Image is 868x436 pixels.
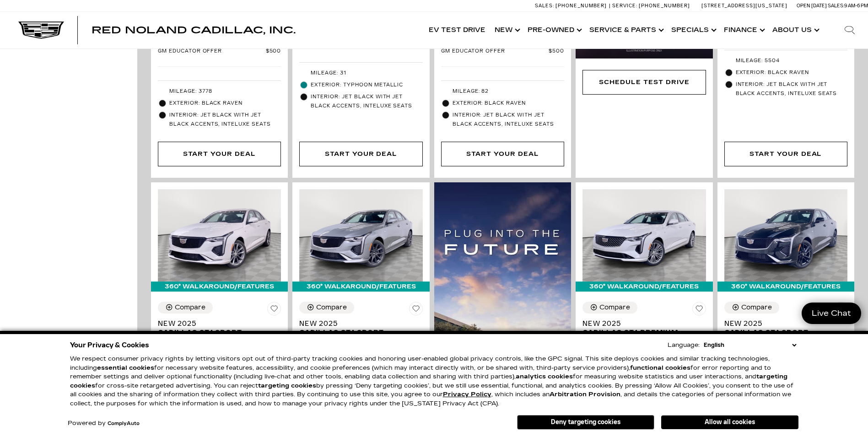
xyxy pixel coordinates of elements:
[490,12,523,48] a: New
[582,328,699,346] span: Cadillac CT4 Premium Luxury
[158,85,281,97] li: Mileage: 3778
[549,48,564,55] span: $500
[441,85,564,97] li: Mileage: 82
[599,303,630,312] div: Compare
[736,68,847,77] span: Exterior: Black Raven
[424,12,490,48] a: EV Test Drive
[630,364,690,372] strong: functional cookies
[768,12,822,48] a: About Us
[724,55,847,67] li: Mileage: 5504
[844,3,868,9] span: 9 AM-6 PM
[311,92,422,111] span: Interior: Jet Black with Jet Black accents, Inteluxe Seats
[667,12,719,48] a: Specials
[523,12,585,48] a: Pre-Owned
[749,149,822,159] div: Start Your Deal
[576,282,712,292] div: 360° WalkAround/Features
[724,189,847,282] img: 2025 Cadillac CT4 Sport
[701,340,798,350] select: Language Select
[158,142,281,166] div: Start Your Deal
[661,415,798,429] button: Allow all cookies
[668,342,700,348] div: Language:
[692,302,706,319] button: Save Vehicle
[828,3,844,9] span: Sales:
[70,355,798,408] p: We respect consumer privacy rights by letting visitors opt out of third-party tracking cookies an...
[258,382,316,389] strong: targeting cookies
[724,142,847,166] div: Start Your Deal
[299,67,422,79] li: Mileage: 31
[453,111,564,129] span: Interior: Jet Black with Jet Black accents, Inteluxe Seats
[834,302,847,319] button: Save Vehicle
[299,328,415,337] span: Cadillac CT4 Sport
[299,189,422,282] img: 2025 Cadillac CT4 Sport
[158,319,281,337] a: New 2025Cadillac CT4 Sport
[175,303,205,312] div: Compare
[158,302,213,314] button: Compare Vehicle
[158,48,281,55] a: GM Educator Offer $500
[92,26,296,35] a: Red Noland Cadillac, Inc.
[582,302,637,314] button: Compare Vehicle
[441,48,564,55] a: GM Educator Offer $500
[802,303,861,324] a: Live Chat
[724,328,841,337] span: Cadillac CT4 Sport
[535,3,609,8] a: Sales: [PHONE_NUMBER]
[169,111,281,129] span: Interior: Jet Black with Jet Black accents, Inteluxe Seats
[158,48,266,55] span: GM Educator Offer
[292,282,429,292] div: 360° WalkAround/Features
[585,12,667,48] a: Service & Parts
[443,391,491,398] a: Privacy Policy
[316,303,347,312] div: Compare
[807,308,856,319] span: Live Chat
[151,282,288,292] div: 360° WalkAround/Features
[158,328,274,337] span: Cadillac CT4 Sport
[724,302,779,314] button: Compare Vehicle
[311,80,422,90] span: Exterior: Typhoon Metallic
[183,149,255,159] div: Start Your Deal
[582,70,706,95] div: Schedule Test Drive
[639,3,690,9] span: [PHONE_NUMBER]
[299,319,422,337] a: New 2025Cadillac CT4 Sport
[97,364,154,372] strong: essential cookies
[92,25,296,36] span: Red Noland Cadillac, Inc.
[724,319,847,337] a: New 2025Cadillac CT4 Sport
[299,319,415,328] span: New 2025
[550,391,620,398] strong: Arbitration Provision
[409,302,423,319] button: Save Vehicle
[108,421,140,426] a: ComplyAuto
[441,48,549,55] span: GM Educator Offer
[582,319,699,328] span: New 2025
[325,149,397,159] div: Start Your Deal
[169,99,281,108] span: Exterior: Black Raven
[517,415,654,430] button: Deny targeting cookies
[797,3,827,9] span: Open [DATE]
[555,3,607,9] span: [PHONE_NUMBER]
[535,3,554,9] span: Sales:
[466,149,539,159] div: Start Your Deal
[68,420,140,426] div: Powered by
[736,80,847,98] span: Interior: Jet Black with Jet Black Accents, Inteluxe Seats
[717,282,854,292] div: 360° WalkAround/Features
[719,12,768,48] a: Finance
[582,189,706,282] img: 2025 Cadillac CT4 Premium Luxury
[299,302,354,314] button: Compare Vehicle
[599,77,689,87] div: Schedule Test Drive
[741,303,772,312] div: Compare
[453,99,564,108] span: Exterior: Black Raven
[158,319,274,328] span: New 2025
[609,3,692,8] a: Service: [PHONE_NUMBER]
[582,319,706,346] a: New 2025Cadillac CT4 Premium Luxury
[70,339,149,351] span: Your Privacy & Cookies
[612,3,637,9] span: Service:
[441,142,564,166] div: Start Your Deal
[516,373,573,380] strong: analytics cookies
[701,3,787,9] a: [STREET_ADDRESS][US_STATE]
[299,142,422,166] div: Start Your Deal
[18,21,64,39] img: Cadillac Dark Logo with Cadillac White Text
[724,319,841,328] span: New 2025
[158,189,281,282] img: 2025 Cadillac CT4 Sport
[70,373,787,389] strong: targeting cookies
[266,48,281,55] span: $500
[267,302,281,319] button: Save Vehicle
